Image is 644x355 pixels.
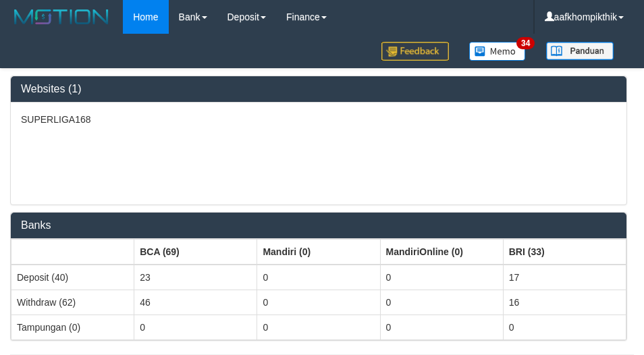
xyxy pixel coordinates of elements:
[21,83,616,95] h3: Websites (1)
[516,37,535,49] span: 34
[257,315,380,339] td: 0
[21,219,616,231] h3: Banks
[503,265,626,290] td: 17
[134,315,257,339] td: 0
[257,290,380,315] td: 0
[257,265,380,290] td: 0
[380,265,503,290] td: 0
[503,239,626,265] th: Group: activate to sort column ascending
[11,315,134,339] td: Tampungan (0)
[11,265,134,290] td: Deposit (40)
[503,290,626,315] td: 16
[257,239,380,265] th: Group: activate to sort column ascending
[134,239,257,265] th: Group: activate to sort column ascending
[10,7,113,27] img: MOTION_logo.png
[134,290,257,315] td: 46
[459,34,536,68] a: 34
[380,239,503,265] th: Group: activate to sort column ascending
[11,239,134,265] th: Group: activate to sort column ascending
[546,42,614,60] img: panduan.png
[380,315,503,339] td: 0
[11,290,134,315] td: Withdraw (62)
[380,290,503,315] td: 0
[381,42,449,61] img: Feedback.jpg
[21,113,616,126] p: SUPERLIGA168
[503,315,626,339] td: 0
[134,265,257,290] td: 23
[469,42,526,61] img: Button%20Memo.svg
